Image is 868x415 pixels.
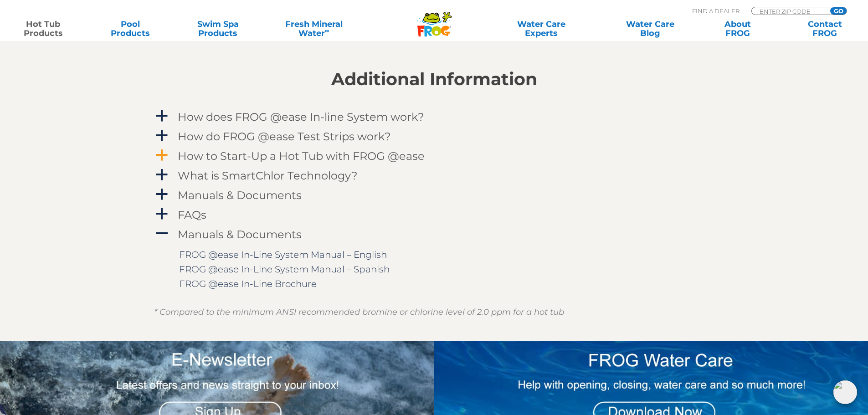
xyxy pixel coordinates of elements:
[179,249,387,260] a: FROG @ease In-Line System Manual – English
[155,207,169,221] span: a
[154,187,714,204] a: a Manuals & Documents
[154,307,564,317] em: * Compared to the minimum ANSI recommended bromine or chlorine level of 2.0 ppm for a hot tub
[154,167,714,184] a: a What is SmartChlor Technology?
[616,20,684,38] a: Water CareBlog
[830,7,847,15] input: GO
[155,227,169,241] span: A
[155,129,169,143] span: a
[155,109,169,123] span: a
[155,188,169,201] span: a
[154,148,714,164] a: a How to Start-Up a Hot Tub with FROG @ease
[154,206,714,223] a: a FAQs
[178,228,302,241] h4: Manuals & Documents
[178,130,391,143] h4: How do FROG @ease Test Strips work?
[97,20,164,38] a: PoolProducts
[178,189,302,201] h4: Manuals & Documents
[178,150,425,162] h4: How to Start-Up a Hot Tub with FROG @ease
[704,20,771,38] a: AboutFROG
[271,20,356,38] a: Fresh MineralWater∞
[759,7,820,15] input: Zip Code Form
[833,380,857,404] img: openIcon
[178,111,424,123] h4: How does FROG @ease In-line System work?
[178,169,358,182] h4: What is SmartChlor Technology?
[179,264,390,275] a: FROG @ease In-Line System Manual – Spanish
[791,20,859,38] a: ContactFROG
[155,168,169,182] span: a
[325,27,329,34] sup: ∞
[154,128,714,145] a: a How do FROG @ease Test Strips work?
[486,20,596,38] a: Water CareExperts
[154,108,714,125] a: a How does FROG @ease In-line System work?
[154,226,714,243] a: A Manuals & Documents
[692,7,740,15] p: Find A Dealer
[155,149,169,162] span: a
[178,209,206,221] h4: FAQs
[154,69,714,89] h2: Additional Information
[9,20,77,38] a: Hot TubProducts
[184,20,252,38] a: Swim SpaProducts
[179,278,317,289] a: FROG @ease In-Line Brochure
